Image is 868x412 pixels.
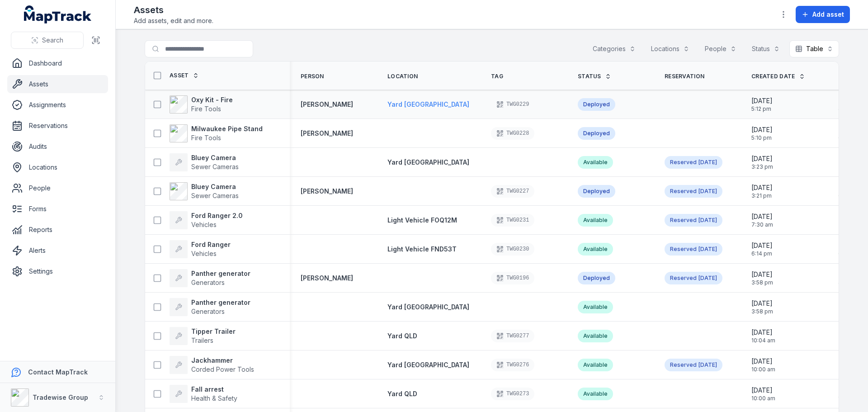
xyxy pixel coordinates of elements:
[387,73,418,80] span: Location
[838,192,860,199] span: 6:04 am
[751,105,773,113] span: 5:12 pm
[387,100,469,109] a: Yard [GEOGRAPHIC_DATA]
[578,73,601,80] span: Status
[838,357,860,373] time: 8/6/2025, 7:39:10 AM
[7,75,108,93] a: Assets
[7,137,108,156] a: Audits
[387,303,469,311] span: Yard [GEOGRAPHIC_DATA]
[838,279,859,286] span: 4:45 am
[134,4,213,16] h2: Assets
[699,40,742,57] button: People
[665,73,704,80] span: Reservation
[7,54,108,72] a: Dashboard
[838,163,860,170] span: 3:23 pm
[191,365,254,373] span: Corded Power Tools
[191,134,221,142] span: Fire Tools
[751,337,775,344] span: 10:04 am
[698,159,717,166] span: [DATE]
[665,272,722,284] div: Reserved
[387,331,417,341] a: Yard QLD
[578,185,615,198] div: Deployed
[578,272,615,284] div: Deployed
[838,241,859,250] span: [DATE]
[301,129,353,138] strong: [PERSON_NAME]
[665,214,722,227] div: Reserved
[665,359,722,371] a: Reserved[DATE]
[578,330,613,342] div: Available
[191,95,233,104] strong: Oxy Kit - Fire
[191,336,213,344] span: Trailers
[578,98,615,111] div: Deployed
[838,395,862,402] span: 10:00 am
[7,96,108,114] a: Assignments
[491,185,534,198] div: TWG0227
[751,308,773,315] span: 3:58 pm
[301,100,353,109] strong: [PERSON_NAME]
[191,124,263,133] strong: Milwaukee Pipe Stand
[578,127,615,140] div: Deployed
[387,332,417,340] span: Yard QLD
[665,243,722,256] div: Reserved
[838,212,860,228] time: 6/4/2025, 7:30:28 AM
[751,299,773,315] time: 6/3/2025, 3:58:29 PM
[838,125,860,134] span: [DATE]
[301,274,353,283] a: [PERSON_NAME]
[838,250,859,257] span: 6:18 pm
[578,214,613,227] div: Available
[191,308,225,315] span: Generators
[838,96,859,113] time: 8/18/2025, 4:52:53 AM
[665,156,722,169] a: Reserved[DATE]
[751,241,773,257] time: 6/3/2025, 6:14:24 PM
[751,163,773,170] span: 3:23 pm
[751,328,775,344] time: 5/28/2025, 10:04:08 AM
[751,192,773,199] span: 3:21 pm
[170,72,199,79] a: Asset
[838,386,862,402] time: 5/28/2025, 10:00:31 AM
[578,359,613,371] div: Available
[838,154,860,170] time: 7/22/2025, 3:23:22 PM
[751,366,775,373] span: 10:00 am
[11,32,84,49] button: Search
[191,192,239,199] span: Sewer Cameras
[751,183,773,192] span: [DATE]
[491,359,534,371] div: TWG0276
[170,124,263,142] a: Milwaukee Pipe StandFire Tools
[42,36,63,45] span: Search
[24,5,92,24] a: MapTrack
[191,356,254,365] strong: Jackhammer
[698,361,717,368] span: [DATE]
[838,386,862,395] span: [DATE]
[170,211,243,229] a: Ford Ranger 2.0Vehicles
[751,125,773,142] time: 7/23/2025, 5:10:07 PM
[491,330,534,342] div: TWG0277
[170,327,236,345] a: Tipper TrailerTrailers
[191,250,217,257] span: Vehicles
[645,40,695,57] button: Locations
[838,134,860,142] span: 6:06 am
[387,245,457,254] a: Light Vehicle FND53T
[751,270,773,279] span: [DATE]
[387,100,469,108] span: Yard [GEOGRAPHIC_DATA]
[751,241,773,250] span: [DATE]
[751,386,775,402] time: 5/28/2025, 10:00:30 AM
[751,212,773,221] span: [DATE]
[789,40,839,57] button: Table
[838,125,860,142] time: 8/22/2025, 6:06:43 AM
[7,117,108,135] a: Reservations
[751,154,773,163] span: [DATE]
[191,240,231,249] strong: Ford Ranger
[796,6,850,23] button: Add asset
[838,270,859,279] span: [DATE]
[7,221,108,239] a: Reports
[838,105,859,113] span: 4:52 am
[751,395,775,402] span: 10:00 am
[301,187,353,196] a: [PERSON_NAME]
[387,158,469,166] span: Yard [GEOGRAPHIC_DATA]
[751,357,775,373] time: 5/28/2025, 10:00:46 AM
[491,73,503,80] span: Tag
[751,73,805,80] a: Created Date
[751,270,773,286] time: 6/3/2025, 3:58:30 PM
[751,386,775,395] span: [DATE]
[491,214,534,227] div: TWG0231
